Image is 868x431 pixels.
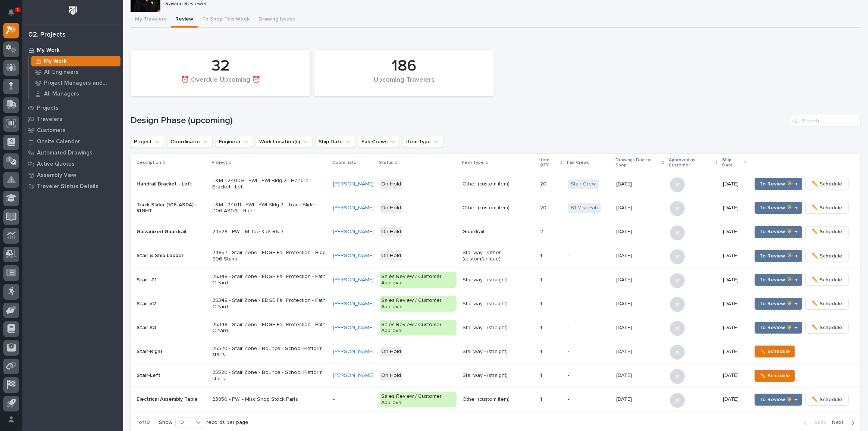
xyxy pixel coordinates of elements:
[790,115,861,127] div: Search
[463,325,534,331] p: Stairway - (straight)
[380,179,402,189] div: On Hold
[669,156,714,170] p: Approved by Customer
[805,226,849,238] button: ✏️ Schedule
[463,349,534,355] p: Stairway - (straight)
[37,161,75,168] p: Active Quotes
[723,229,746,235] p: [DATE]
[540,251,544,259] p: 1
[137,396,206,403] p: Electrical Assembly Table
[358,136,400,148] button: Fab Crews
[137,202,206,215] p: Track Slider (106-AS04) - RIGHT
[380,251,402,260] div: On Hold
[333,325,374,331] a: [PERSON_NAME]
[540,179,548,187] p: 20
[755,178,802,190] button: To Review 👨‍🏭 →
[755,322,802,334] button: To Review 👨‍🏭 →
[829,419,861,426] button: Next
[380,227,402,237] div: On Hold
[616,395,633,403] p: [DATE]
[212,250,327,262] p: 24857 - Stair Zone - EDGE Fall Protection - Bldg 906 Stairs
[22,113,123,125] a: Travelers
[44,91,79,97] p: All Managers
[333,396,374,403] p: -
[810,419,826,426] span: Back
[812,299,842,308] span: ✏️ Schedule
[131,244,861,268] tr: Stair & Ship Ladder24857 - Stair Zone - EDGE Fall Protection - Bldg 906 Stairs[PERSON_NAME] On Ho...
[463,277,534,283] p: Stairway - (straight)
[616,347,633,355] p: [DATE]
[137,181,206,187] p: Handrail Bracket - Left
[131,172,861,196] tr: Handrail Bracket - LeftT&M - 24009 - PWI - PWI Bldg 2 - Handrail Bracket - Left[PERSON_NAME] On H...
[131,136,164,148] button: Project
[755,274,802,286] button: To Review 👨‍🏭 →
[616,323,633,331] p: [DATE]
[798,419,829,426] button: Back
[131,388,861,412] tr: Electrical Assembly Table23850 - PWI - Misc Shop Stock Parts-Sales Review / Customer ApprovalOthe...
[805,394,849,406] button: ✏️ Schedule
[137,159,161,167] p: Description
[832,419,848,426] span: Next
[137,301,206,307] p: Stair #2
[805,250,849,262] button: ✏️ Schedule
[327,57,481,75] div: 186
[540,203,548,211] p: 20
[568,253,610,259] p: -
[463,229,534,235] p: Guardrail
[163,1,855,7] p: Drawing Reviewer
[212,178,327,190] p: T&M - 24009 - PWI - PWI Bldg 2 - Handrail Bracket - Left
[143,76,298,92] div: ⏰ Overdue Upcoming ⏰
[540,347,544,355] p: 1
[755,202,802,214] button: To Review 👨‍🏭 →
[206,419,248,426] p: records per page
[567,159,589,167] p: Fab Crews
[44,69,79,76] p: All Engineers
[812,323,842,332] span: ✏️ Schedule
[211,159,227,167] p: Project
[66,4,80,18] img: Workspace Logo
[212,346,327,358] p: 25520 - Stair Zone - Bounce - School Platform stairs
[568,396,610,403] p: -
[3,4,19,20] button: Notifications
[568,229,610,235] p: -
[327,76,481,92] div: Upcoming Travelers
[37,105,59,112] p: Projects
[723,181,746,187] p: [DATE]
[22,136,123,147] a: Onsite Calendar
[463,372,534,379] p: Stairway - (straight)
[212,369,327,382] p: 25520 - Stair Zone - Bounce - School Platform stairs
[37,172,76,179] p: Assembly View
[22,169,123,181] a: Assembly View
[44,80,117,87] p: Project Managers and Engineers
[137,349,206,355] p: Stair-Right
[137,253,206,259] p: Stair & Ship Ladder
[333,349,374,355] a: [PERSON_NAME]
[723,253,746,259] p: [DATE]
[212,274,327,286] p: 25348 - Stair Zone - EDGE Fall Protection - Path C Yard
[540,299,544,307] p: 1
[616,227,633,235] p: [DATE]
[463,181,534,187] p: Other (custom item)
[568,277,610,283] p: -
[131,292,861,316] tr: Stair #225348 - Stair Zone - EDGE Fall Protection - Path C Yard[PERSON_NAME] Sales Review / Custo...
[37,183,98,190] p: Traveler Status Details
[167,136,213,148] button: Coordinator
[254,12,300,28] button: Drawing Issues
[463,205,534,211] p: Other (custom item)
[759,179,798,188] span: To Review 👨‍🏭 →
[212,322,327,334] p: 25348 - Stair Zone - EDGE Fall Protection - Path C Yard
[380,296,457,312] div: Sales Review / Customer Approval
[723,372,746,379] p: [DATE]
[812,275,842,284] span: ✏️ Schedule
[805,202,849,214] button: ✏️ Schedule
[22,125,123,136] a: Customers
[137,277,206,283] p: Stair #1
[131,115,787,126] h1: Design Phase (upcoming)
[616,275,633,283] p: [DATE]
[463,250,534,262] p: Stairway - Other (custom/unique)
[159,419,172,426] p: Show
[571,181,596,187] a: Stair Crew
[759,299,798,308] span: To Review 👨‍🏭 →
[568,349,610,355] p: -
[380,320,457,336] div: Sales Review / Customer Approval
[131,340,861,363] tr: Stair-Right25520 - Stair Zone - Bounce - School Platform stairs[PERSON_NAME] On HoldStairway - (s...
